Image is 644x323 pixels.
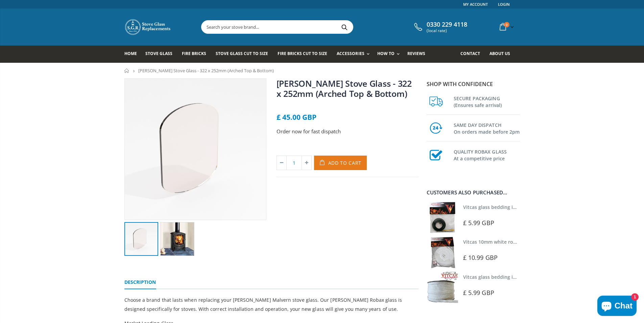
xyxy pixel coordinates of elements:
[463,204,589,210] a: Vitcas glass bedding in tape - 2mm x 10mm x 2 meters
[145,46,177,63] a: Stove Glass
[463,219,494,227] span: £ 5.99 GBP
[460,51,480,56] span: Contact
[427,202,458,233] img: Vitcas stove glass bedding in tape
[182,51,206,56] span: Fire Bricks
[124,276,156,289] a: Description
[504,22,509,27] span: 0
[463,274,607,280] a: Vitcas glass bedding in tape - 2mm x 15mm x 2 meters (White)
[454,94,520,109] h3: SECURE PACKAGING (Ensures safe arrival)
[377,51,395,56] span: How To
[427,80,520,88] p: Shop with confidence
[427,190,520,195] div: Customers also purchased...
[490,46,515,63] a: About us
[314,156,367,170] button: Add to Cart
[160,222,194,256] img: Clarke_Malvern_Stove_150x150.jpg
[337,21,352,33] button: Search
[216,51,268,56] span: Stove Glass Cut To Size
[124,69,129,73] a: Home
[595,296,639,318] inbox-online-store-chat: Shopify online store chat
[277,128,419,135] p: Order now for fast dispatch
[454,147,520,162] h3: QUALITY ROBAX GLASS At a competitive price
[463,239,596,245] a: Vitcas 10mm white rope kit - includes rope seal and glue!
[278,51,327,56] span: Fire Bricks Cut To Size
[407,46,430,63] a: Reviews
[427,272,458,303] img: Vitcas stove glass bedding in tape
[138,68,274,74] span: [PERSON_NAME] Stove Glass - 322 x 252mm (Arched Top & Bottom)
[377,46,403,63] a: How To
[337,46,373,63] a: Accessories
[145,51,172,56] span: Stove Glass
[427,21,467,28] span: 0330 229 4118
[463,289,494,297] span: £ 5.99 GBP
[412,21,467,33] a: 0330 229 4118 (local rate)
[124,297,402,312] span: Choose a brand that lasts when replacing your [PERSON_NAME] Malvern stove glass. Our [PERSON_NAME...
[427,28,467,33] span: (local rate)
[124,222,159,256] img: stoveglassroundedtopandbottom_150x150.jpg
[337,51,364,56] span: Accessories
[124,46,142,63] a: Home
[454,120,520,135] h3: SAME DAY DISPATCH On orders made before 2pm
[460,46,485,63] a: Contact
[277,78,412,99] a: [PERSON_NAME] Stove Glass - 322 x 252mm (Arched Top & Bottom)
[463,253,498,262] span: £ 10.99 GBP
[407,51,425,56] span: Reviews
[125,79,266,220] img: stoveglassroundedtopandbottom_800x_crop_center.jpg
[490,51,510,56] span: About us
[427,237,458,268] img: Vitcas white rope, glue and gloves kit 10mm
[124,51,137,56] span: Home
[124,19,172,35] img: Stove Glass Replacement
[278,46,332,63] a: Fire Bricks Cut To Size
[216,46,273,63] a: Stove Glass Cut To Size
[201,21,429,33] input: Search your stove brand...
[277,112,316,122] span: £ 45.00 GBP
[328,160,362,166] span: Add to Cart
[497,20,515,33] a: 0
[182,46,211,63] a: Fire Bricks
